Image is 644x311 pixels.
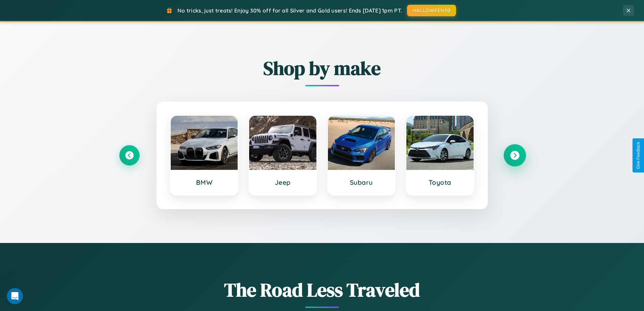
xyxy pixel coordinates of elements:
iframe: Intercom live chat [7,288,23,304]
button: HALLOWEEN30 [407,5,456,16]
h3: BMW [177,178,231,186]
h2: Shop by make [119,55,525,81]
h3: Toyota [413,178,467,186]
h3: Subaru [335,178,388,186]
div: Give Feedback [636,142,641,169]
h3: Jeep [256,178,310,186]
h1: The Road Less Traveled [119,277,525,303]
span: No tricks, just treats! Enjoy 30% off for all Silver and Gold users! Ends [DATE] 1pm PT. [177,7,402,14]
